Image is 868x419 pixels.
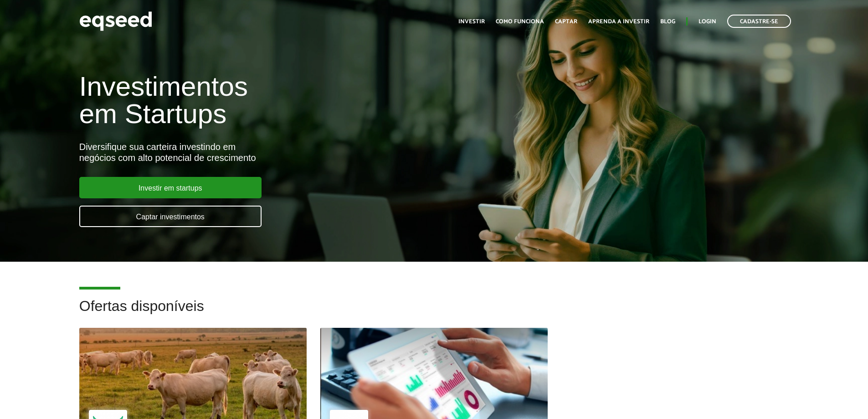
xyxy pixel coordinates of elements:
[588,19,649,25] a: Aprenda a investir
[79,141,500,163] div: Diversifique sua carteira investindo em negócios com alto potencial de crescimento
[79,206,262,227] a: Captar investimentos
[660,19,675,25] a: Blog
[496,19,544,25] a: Como funciona
[727,15,791,28] a: Cadastre-se
[79,9,152,33] img: EqSeed
[699,19,716,25] a: Login
[555,19,577,25] a: Captar
[79,298,789,328] h2: Ofertas disponíveis
[458,19,485,25] a: Investir
[79,177,262,198] a: Investir em startups
[79,73,500,128] h1: Investimentos em Startups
